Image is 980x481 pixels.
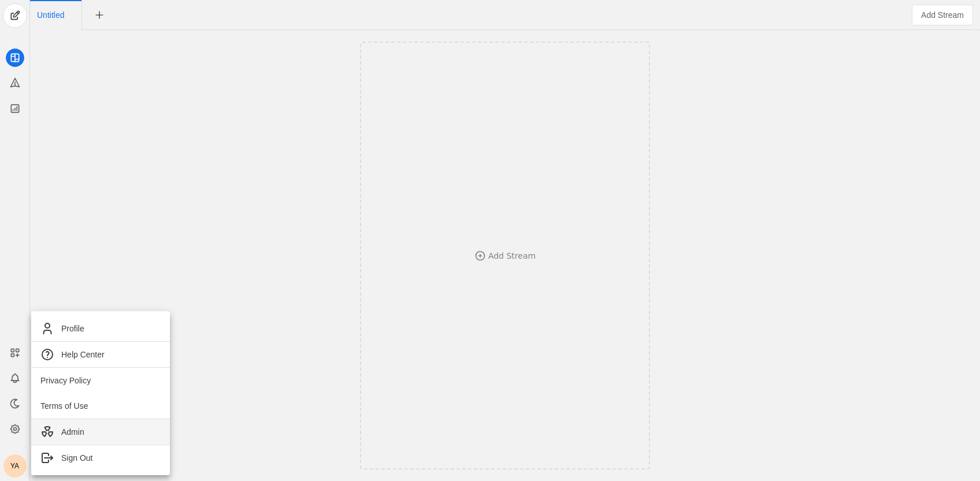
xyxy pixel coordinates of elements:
[40,400,161,412] span: Terms of Use
[61,452,92,464] span: Sign Out
[61,323,84,334] span: Profile
[40,375,161,386] span: Privacy Policy
[61,426,84,438] span: Admin
[61,349,105,360] span: Help Center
